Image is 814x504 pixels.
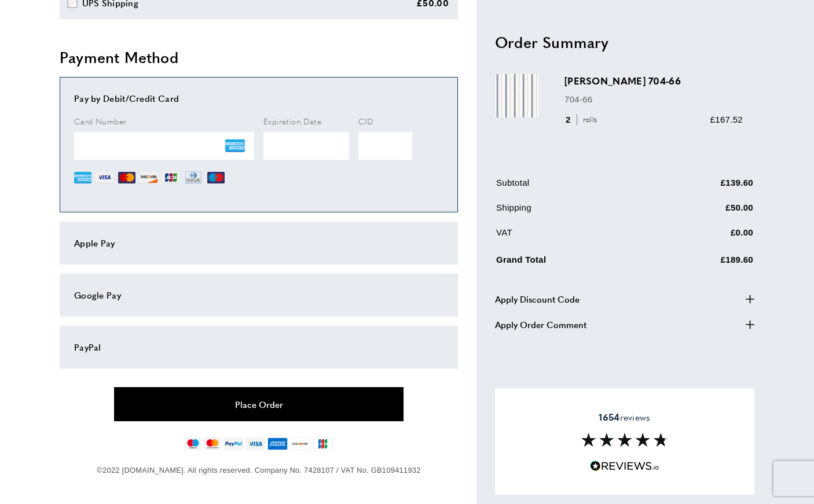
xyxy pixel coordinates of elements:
[267,437,288,450] img: american-express
[313,437,333,450] img: jcb
[495,292,580,306] span: Apply Discount Code
[581,433,668,447] img: Reviews section
[74,132,254,160] iframe: Secure Credit Card Frame - Credit Card Number
[358,115,373,127] span: CID
[652,175,754,198] td: £139.60
[495,317,586,331] span: Apply Order Comment
[97,466,420,474] span: ©2022 [DOMAIN_NAME]. All rights reserved. Company No. 7428107 / VAT No. GB109411932
[204,437,221,450] img: mastercard
[496,200,651,223] td: Shipping
[162,169,179,186] img: JCB.png
[223,437,244,450] img: paypal
[599,410,619,424] strong: 1654
[74,340,443,354] div: PayPal
[564,92,743,106] p: 704-66
[225,136,245,156] img: AE.png
[184,169,203,186] img: DN.png
[496,175,651,198] td: Subtotal
[118,169,135,186] img: MC.png
[263,115,321,127] span: Expiration Date
[74,236,443,250] div: Apple Pay
[207,169,225,186] img: MI.png
[564,74,743,87] h3: [PERSON_NAME] 704-66
[140,169,157,186] img: DI.png
[496,250,651,275] td: Grand Total
[96,169,113,186] img: VI.png
[710,114,743,124] span: £167.52
[564,112,601,126] div: 2
[263,132,349,160] iframe: Secure Credit Card Frame - Expiration Date
[495,31,754,52] h2: Order Summary
[590,461,659,472] img: Reviews.io 5 stars
[74,288,443,302] div: Google Pay
[496,225,651,248] td: VAT
[114,387,404,421] button: Place Order
[577,114,600,125] span: rolls
[495,74,538,117] img: Nils Blue 704-66
[290,437,310,450] img: discover
[652,200,754,223] td: £50.00
[74,115,126,127] span: Card Number
[246,437,265,450] img: visa
[652,225,754,248] td: £0.00
[74,91,443,105] div: Pay by Debit/Credit Card
[185,437,201,450] img: maestro
[358,132,412,160] iframe: Secure Credit Card Frame - CVV
[599,411,650,423] span: reviews
[74,169,91,186] img: AE.png
[60,47,458,68] h2: Payment Method
[652,250,754,275] td: £189.60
